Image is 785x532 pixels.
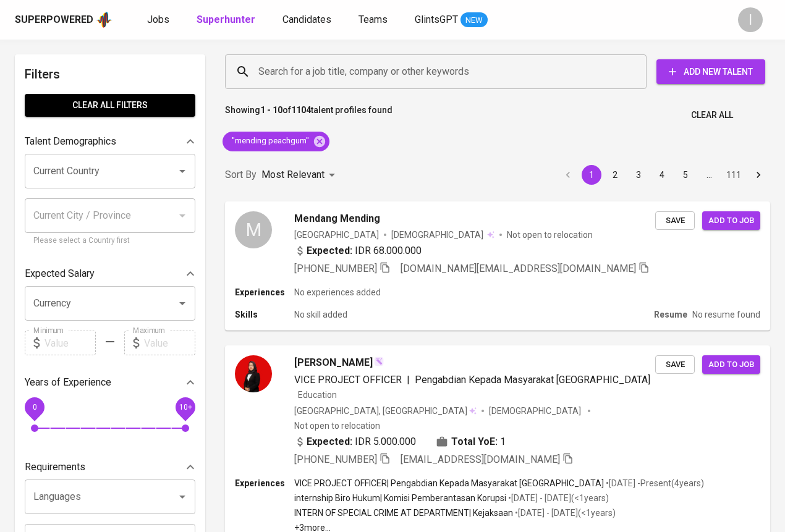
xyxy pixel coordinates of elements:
[25,455,195,479] div: Requirements
[294,374,402,386] span: VICE PROJECT OFFICER
[294,420,380,432] p: Not open to relocation
[652,165,672,185] button: Go to page 4
[147,14,169,25] span: Jobs
[174,163,191,180] button: Open
[294,263,377,274] span: [PHONE_NUMBER]
[401,263,636,274] span: [DOMAIN_NAME][EMAIL_ADDRESS][DOMAIN_NAME]
[25,460,85,475] p: Requirements
[225,104,392,127] p: Showing of talent profiles found
[415,12,488,28] a: GlintsGPT NEW
[666,64,755,80] span: Add New Talent
[235,308,294,321] p: Skills
[702,355,760,374] button: Add to job
[197,14,255,25] b: Superhunter
[174,295,191,312] button: Open
[359,12,390,28] a: Teams
[235,355,272,392] img: 8b48046a566ba676af8aed60eb9a3015.jpg
[25,261,195,286] div: Expected Salary
[500,434,506,449] span: 1
[391,229,485,241] span: [DEMOGRAPHIC_DATA]
[451,434,498,449] b: Total YoE:
[33,235,187,247] p: Please select a Country first
[25,375,111,390] p: Years of Experience
[661,358,689,372] span: Save
[294,355,373,370] span: [PERSON_NAME]
[407,373,410,387] span: |
[489,405,583,417] span: [DEMOGRAPHIC_DATA]
[225,167,257,182] p: Sort By
[294,434,416,449] div: IDR 5.000.000
[294,286,381,298] p: No experiences added
[261,164,339,187] div: Most Relevant
[45,331,96,355] input: Value
[460,14,488,27] span: NEW
[294,405,477,417] div: [GEOGRAPHIC_DATA], [GEOGRAPHIC_DATA]
[749,165,768,185] button: Go to next page
[15,13,93,27] div: Superpowered
[294,229,379,241] div: [GEOGRAPHIC_DATA]
[294,211,380,226] span: Mendang Mending
[401,454,560,465] span: [EMAIL_ADDRESS][DOMAIN_NAME]
[692,308,760,321] p: No resume found
[174,488,191,505] button: Open
[691,108,733,123] span: Clear All
[235,286,294,298] p: Experiences
[556,165,770,185] nav: pagination navigation
[294,243,422,258] div: IDR 68.000.000
[225,201,770,331] a: MMendang Mending[GEOGRAPHIC_DATA][DEMOGRAPHIC_DATA] Not open to relocationExpected: IDR 68.000.00...
[415,14,458,25] span: GlintsGPT
[223,135,316,147] span: "mending peachgum"
[708,214,754,228] span: Add to job
[655,211,695,230] button: Save
[294,507,513,519] p: INTERN OF SPECIAL CRIME AT DEPARTMENT | Kejaksaan
[261,167,325,182] p: Most Relevant
[25,94,195,117] button: Clear All filters
[506,492,609,504] p: • [DATE] - [DATE] ( <1 years )
[661,214,689,228] span: Save
[656,59,765,84] button: Add New Talent
[374,357,384,366] img: magic_wand.svg
[282,12,334,28] a: Candidates
[25,134,116,149] p: Talent Demographics
[702,211,760,230] button: Add to job
[655,355,695,374] button: Save
[260,105,282,115] b: 1 - 10
[307,434,352,449] b: Expected:
[699,169,719,181] div: …
[307,243,352,258] b: Expected:
[654,308,687,321] p: Resume
[723,165,745,185] button: Go to page 111
[25,370,195,395] div: Years of Experience
[507,229,593,241] p: Not open to relocation
[179,403,192,412] span: 10+
[197,12,258,28] a: Superhunter
[25,64,195,84] h6: Filters
[604,477,704,489] p: • [DATE] - Present ( 4 years )
[282,14,331,25] span: Candidates
[686,104,738,127] button: Clear All
[415,374,650,386] span: Pengabdian Kepada Masyarakat [GEOGRAPHIC_DATA]
[298,390,337,400] span: Education
[235,211,272,248] div: M
[294,492,506,504] p: internship Biro Hukum | Komisi Pemberantasan Korupsi
[605,165,625,185] button: Go to page 2
[708,358,754,372] span: Add to job
[144,331,195,355] input: Value
[25,129,195,154] div: Talent Demographics
[25,266,95,281] p: Expected Salary
[294,454,377,465] span: [PHONE_NUMBER]
[235,477,294,489] p: Experiences
[359,14,388,25] span: Teams
[291,105,311,115] b: 1104
[582,165,601,185] button: page 1
[738,7,763,32] div: I
[147,12,172,28] a: Jobs
[513,507,616,519] p: • [DATE] - [DATE] ( <1 years )
[629,165,648,185] button: Go to page 3
[223,132,329,151] div: "mending peachgum"
[32,403,36,412] span: 0
[96,11,112,29] img: app logo
[676,165,695,185] button: Go to page 5
[35,98,185,113] span: Clear All filters
[15,11,112,29] a: Superpoweredapp logo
